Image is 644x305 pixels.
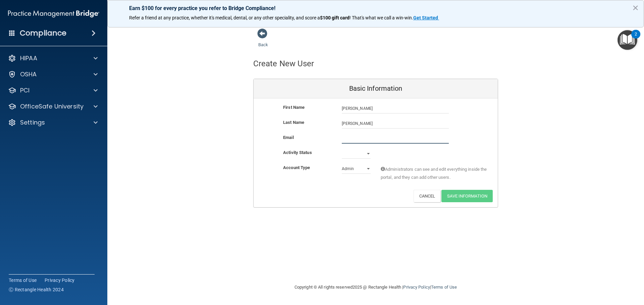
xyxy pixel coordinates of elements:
a: PCI [8,86,98,94]
p: HIPAA [20,54,37,62]
span: ! That's what we call a win-win. [350,15,413,20]
a: Settings [8,119,98,127]
p: OfficeSafe University [20,102,84,110]
span: Administrators can see and edit everything inside the portal, and they can add other users. [381,165,488,181]
strong: $100 gift card [320,15,350,20]
img: PMB logo [8,7,99,20]
button: Open Resource Center, 2 new notifications [618,30,637,50]
a: Get Started [413,15,439,20]
a: Terms of Use [9,277,37,284]
span: Ⓒ Rectangle Health 2024 [9,286,64,293]
div: 2 [635,34,637,43]
div: Basic Information [254,79,498,98]
b: Activity Status [283,150,312,155]
button: Cancel [414,190,441,202]
a: Privacy Policy [403,285,430,290]
a: Terms of Use [431,285,457,290]
p: Settings [20,119,45,127]
b: First Name [283,105,305,110]
b: Email [283,135,294,140]
span: Refer a friend at any practice, whether it's medical, dental, or any other speciality, and score a [129,15,320,20]
b: Last Name [283,120,304,125]
a: Back [258,34,268,47]
p: OSHA [20,70,37,78]
button: Close [632,2,639,13]
b: Account Type [283,165,310,170]
a: OfficeSafe University [8,102,98,110]
div: Copyright © All rights reserved 2025 @ Rectangle Health | | [253,277,498,298]
strong: Get Started [413,15,438,20]
p: Earn $100 for every practice you refer to Bridge Compliance! [129,5,622,11]
a: HIPAA [8,54,98,62]
p: PCI [20,86,30,94]
a: OSHA [8,70,98,78]
a: Privacy Policy [45,277,75,284]
button: Save Information [441,190,493,202]
h4: Create New User [253,59,314,68]
h4: Compliance [20,28,66,38]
